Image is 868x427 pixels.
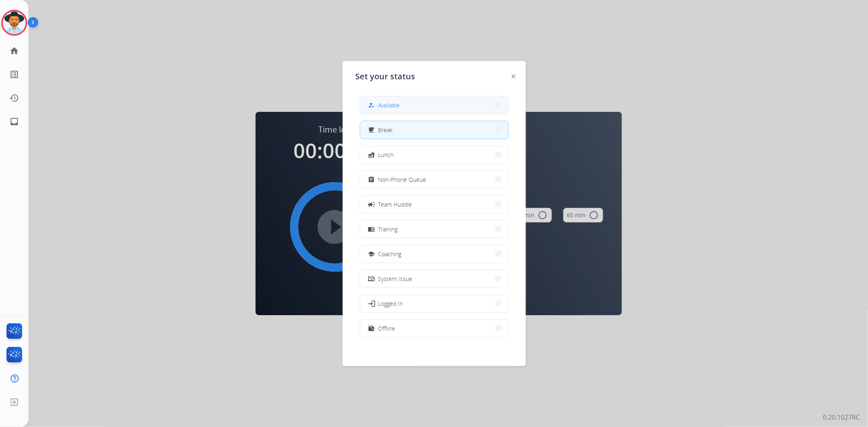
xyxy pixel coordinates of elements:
span: Available [378,101,400,109]
mat-icon: work_off [368,325,375,332]
mat-icon: menu_book [368,226,375,233]
mat-icon: free_breakfast [368,126,375,133]
button: Training [360,220,508,238]
img: close-button [512,74,516,78]
span: Coaching [378,250,402,258]
button: System Issue [360,270,508,288]
mat-icon: history [9,93,19,103]
span: Non-Phone Queue [378,175,426,184]
mat-icon: campaign [367,200,375,208]
span: System Issue [378,274,413,283]
span: Logged In [378,299,403,308]
mat-icon: inbox [9,117,19,126]
button: Non-Phone Queue [360,171,508,188]
mat-icon: assignment [368,176,375,183]
span: Break [378,126,393,134]
mat-icon: how_to_reg [368,102,375,109]
p: 0.20.1027RC [823,412,860,422]
button: Break [360,121,508,139]
button: Team Huddle [360,196,508,213]
button: Lunch [360,146,508,163]
img: avatar [3,11,26,34]
span: Set your status [356,71,415,82]
span: Team Huddle [378,200,412,209]
span: Training [378,225,398,233]
span: Offline [378,324,396,333]
button: Offline [360,320,508,337]
span: Lunch [378,150,394,159]
mat-icon: login [367,299,375,307]
mat-icon: school [368,251,375,257]
button: Coaching [360,245,508,263]
mat-icon: phonelink_off [368,275,375,282]
button: Logged In [360,295,508,312]
mat-icon: home [9,46,19,56]
mat-icon: list_alt [9,70,19,79]
button: Available [360,96,508,114]
mat-icon: fastfood [368,151,375,158]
